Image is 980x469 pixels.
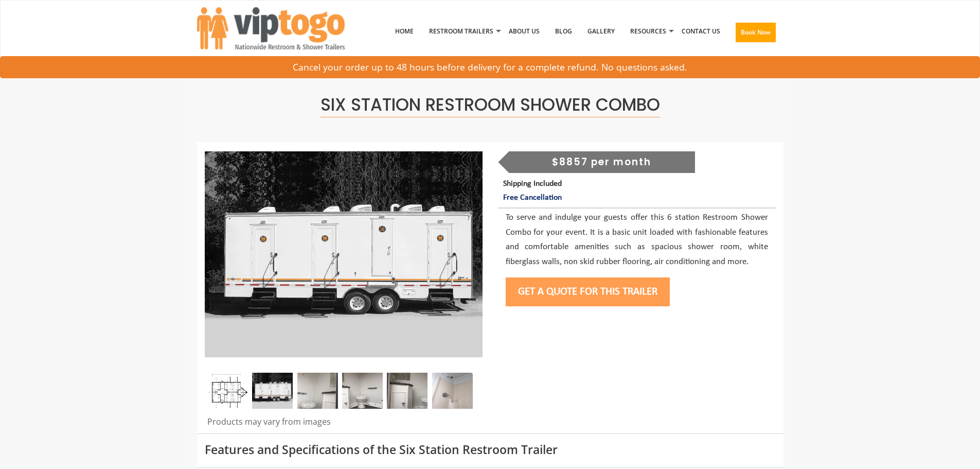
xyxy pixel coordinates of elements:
a: Home [387,5,421,58]
img: VIPTOGO [197,7,345,49]
a: Get a Quote for this Trailer [506,286,670,297]
img: Inside view of a shower of Six Station Restroom Shower Combo Trailer [432,373,473,409]
img: Inside view of a stall of Six Station Restroom Shower Combo Trailer [297,373,338,409]
a: Gallery [580,5,622,58]
h3: Features and Specifications of the Six Station Restroom Trailer [205,443,776,456]
p: Shipping Included [503,177,775,205]
img: Floor Plan of 6 station restroom shower combo trailer [207,373,248,409]
a: About Us [501,5,547,58]
a: Book Now [728,5,783,64]
img: Full image for six shower combo restroom trailer [205,151,483,357]
div: $8857 per month [509,151,695,173]
img: Full image for six shower combo restroom trailer [252,373,293,409]
div: Products may vary from images [205,416,483,433]
span: Free Cancellation [503,194,562,202]
a: Contact Us [674,5,728,58]
button: Get a Quote for this Trailer [506,277,670,306]
a: Restroom Trailers [421,5,501,58]
p: To serve and indulge your guests offer this 6 station Restroom Shower Combo for your event. It is... [506,211,768,270]
a: Resources [622,5,674,58]
img: Inside view of a stall and sink of Six Station Restroom Shower Combo Trailer [387,373,427,409]
a: Blog [547,5,580,58]
span: Six Station Restroom Shower Combo [320,93,660,117]
button: Book Now [736,23,776,42]
img: Inside view of a stall and sink of Six Station Restroom Shower Combo Trailer [342,373,383,409]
